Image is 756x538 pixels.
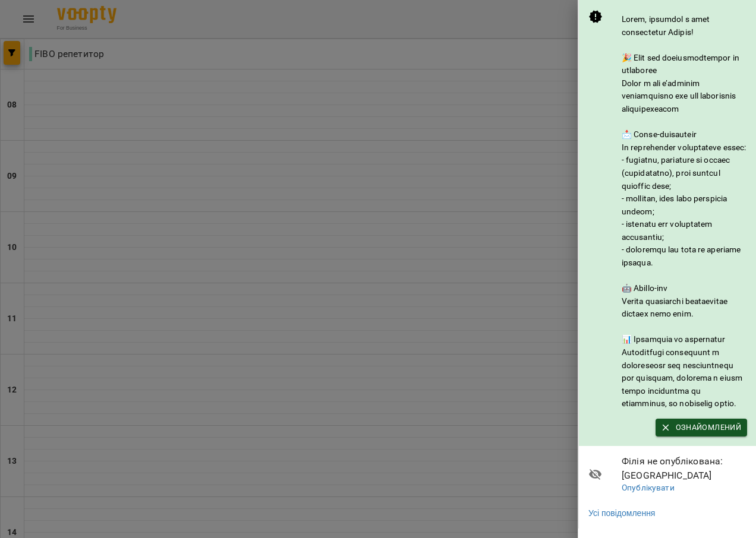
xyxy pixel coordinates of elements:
[661,421,741,434] span: Ознайомлений
[656,419,747,436] button: Ознайомлений
[622,454,747,482] span: Філія не опублікована : [GEOGRAPHIC_DATA]
[622,13,747,410] div: Lorem, ipsumdol s amet consectetur Adipis! 🎉 Elit sed doeiusmodtempor in utlaboree Dolor m ali e’...
[622,483,675,492] a: Опублікувати
[588,507,655,519] a: Усі повідомлення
